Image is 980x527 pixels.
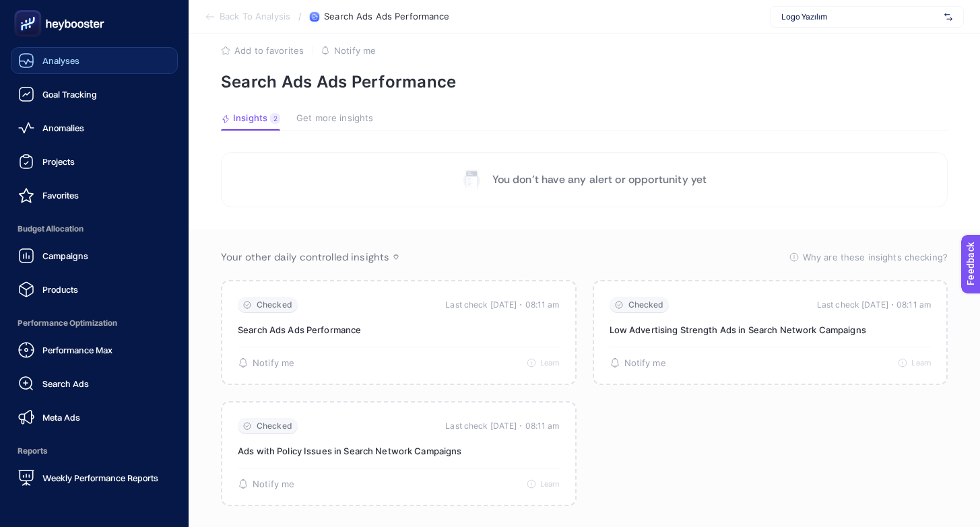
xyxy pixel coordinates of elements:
a: Performance Max [11,337,178,363]
a: Weekly Performance Reports [11,464,178,491]
a: Search Ads [11,370,178,397]
span: Analyses [42,55,79,66]
span: / [298,11,302,22]
span: Search Ads [42,378,89,389]
span: Notify me [253,358,294,369]
a: Products [11,276,178,303]
p: Search Ads Ads Performance [221,72,948,92]
p: Ads with Policy Issues in Search Network Campaigns [238,445,560,457]
span: Performance Optimization [11,310,178,337]
span: Products [42,284,78,295]
span: Goal Tracking [42,89,97,100]
a: Anomalies [11,114,178,141]
span: Learn [540,479,560,489]
section: Passive Insight Packages [221,280,948,506]
span: Projects [42,156,75,167]
p: You don’t have any alert or opportunity yet [492,172,707,188]
span: Reports [11,437,178,464]
span: Insights [233,113,267,124]
time: Last check [DATE]・08:11 am [817,298,931,312]
a: Analyses [11,47,178,74]
span: Checked [628,300,664,310]
span: Learn [911,358,931,367]
p: Low Advertising Strength Ads in Search Network Campaigns [610,324,932,336]
button: Notify me [238,357,294,368]
span: Why are these insights checking? [803,250,948,264]
button: Learn [527,358,560,367]
span: Meta Ads [42,412,80,423]
a: Projects [11,148,178,175]
button: Notify me [321,45,376,56]
button: Add to favorites [221,45,304,56]
span: Notify me [624,358,666,369]
span: Get more insights [296,113,373,124]
span: Anomalies [42,122,84,133]
span: Checked [257,421,292,431]
a: Favorites [11,182,178,209]
span: Campaigns [42,250,88,261]
div: 2 [270,113,280,124]
p: Search Ads Ads Performance [238,324,560,336]
span: Notify me [334,45,376,56]
time: Last check [DATE]・08:11 am [445,419,559,433]
a: Meta Ads [11,404,178,431]
button: Learn [527,479,560,489]
span: Weekly Performance Reports [42,472,158,483]
img: svg%3e [944,10,952,24]
button: Notify me [238,479,294,489]
span: Budget Allocation [11,215,178,242]
button: Notify me [610,357,666,368]
a: Campaigns [11,242,178,269]
span: Add to favorites [234,45,304,56]
time: Last check [DATE]・08:11 am [445,298,559,312]
span: Back To Analysis [220,11,290,22]
span: Feedback [8,4,51,15]
span: Search Ads Ads Performance [324,11,449,22]
span: Your other daily controlled insights [221,250,389,264]
span: Favorites [42,190,79,201]
span: Checked [257,300,292,310]
span: Notify me [253,479,294,490]
a: Goal Tracking [11,81,178,108]
span: Logo Yazılım [781,11,939,22]
span: Learn [540,358,560,367]
button: Learn [898,358,931,367]
span: Performance Max [42,345,112,355]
